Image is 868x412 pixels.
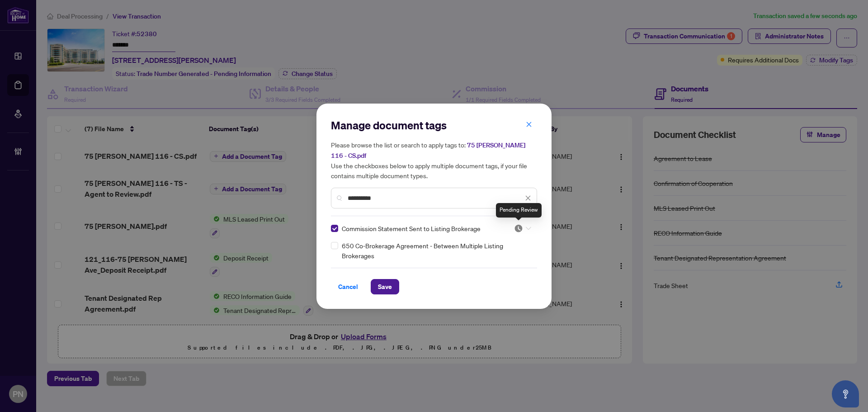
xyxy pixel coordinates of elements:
[526,121,532,128] span: close
[514,224,523,233] img: status
[342,223,481,233] span: Commission Statement Sent to Listing Brokerage
[371,279,399,294] button: Save
[378,279,392,294] span: Save
[525,195,531,201] span: close
[331,141,525,160] span: 75 [PERSON_NAME] 116 - CS.pdf
[514,224,531,233] span: Pending Review
[331,140,537,180] h5: Please browse the list or search to apply tags to: Use the checkboxes below to apply multiple doc...
[331,118,537,133] h2: Manage document tags
[338,279,358,294] span: Cancel
[331,279,365,294] button: Cancel
[496,203,542,218] div: Pending Review
[342,241,532,260] span: 650 Co-Brokerage Agreement - Between Multiple Listing Brokerages
[832,380,859,407] button: Open asap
